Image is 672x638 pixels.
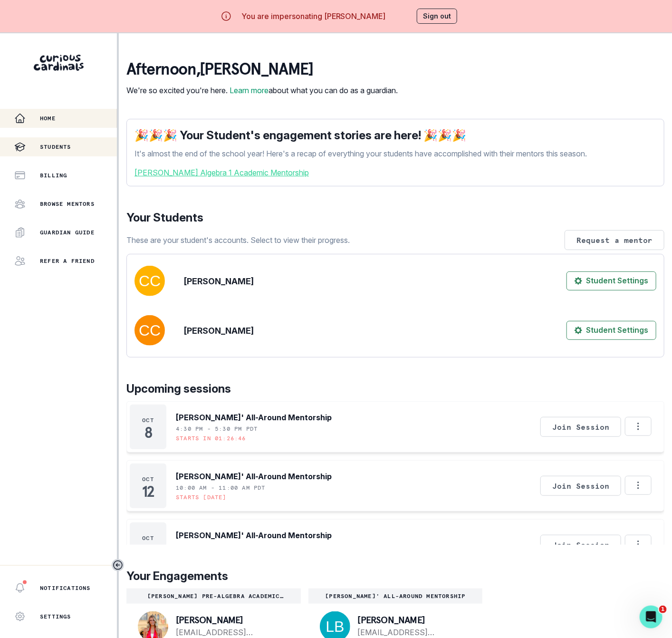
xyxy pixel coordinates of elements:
[40,613,71,620] p: Settings
[659,606,667,613] span: 1
[184,324,254,337] p: [PERSON_NAME]
[312,592,479,600] p: [PERSON_NAME]' All-Around Mentorship
[40,172,67,179] p: Billing
[134,167,656,178] a: [PERSON_NAME] Algebra 1 Academic Mentorship
[126,60,398,79] p: afternoon , [PERSON_NAME]
[40,257,95,265] p: Refer a friend
[130,592,297,600] p: [PERSON_NAME] Pre-Algebra Academic Mentorship
[126,209,664,226] p: Your Students
[40,229,95,236] p: Guardian Guide
[540,476,621,496] button: Join Session
[176,493,227,501] p: Starts [DATE]
[565,230,664,250] button: Request a mentor
[566,271,656,290] button: Student Settings
[176,484,266,492] p: 10:00 AM - 11:00 AM PDT
[176,412,332,423] p: [PERSON_NAME]' All-Around Mentorship
[540,535,621,555] button: Join Session
[625,417,652,436] button: Options
[126,568,664,585] p: Your Engagements
[142,416,154,424] p: Oct
[241,10,386,22] p: You are impersonating [PERSON_NAME]
[126,85,398,96] p: We're so excited you're here. about what you can do as a guardian.
[358,615,468,625] p: [PERSON_NAME]
[40,115,56,122] p: Home
[184,275,254,288] p: [PERSON_NAME]
[144,428,152,437] p: 8
[142,475,154,483] p: Oct
[126,234,350,246] p: These are your student's accounts. Select to view their progress.
[134,266,165,296] img: svg
[40,200,95,208] p: Browse Mentors
[176,471,332,482] p: [PERSON_NAME]' All-Around Mentorship
[40,143,71,151] p: Students
[142,534,154,542] p: Oct
[358,627,468,638] a: [EMAIL_ADDRESS][DOMAIN_NAME]
[176,530,332,541] p: [PERSON_NAME]' All-Around Mentorship
[126,380,664,397] p: Upcoming sessions
[640,606,662,628] iframe: Intercom live chat
[176,627,286,638] a: [EMAIL_ADDRESS][DOMAIN_NAME]
[134,127,656,144] p: 🎉🎉🎉 Your Student's engagement stories are here! 🎉🎉🎉
[417,9,457,24] button: Sign out
[540,417,621,437] button: Join Session
[134,315,165,346] img: svg
[34,55,84,71] img: Curious Cardinals Logo
[625,476,652,495] button: Options
[176,435,246,442] p: Starts in 01:26:46
[142,487,154,496] p: 12
[134,148,656,159] p: It's almost the end of the school year! Here's a recap of everything your students have accomplis...
[112,559,124,571] button: Toggle sidebar
[625,535,652,554] button: Options
[230,86,269,95] a: Learn more
[176,425,258,433] p: 4:30 PM - 5:30 PM PDT
[566,321,656,340] button: Student Settings
[176,543,266,551] p: 10:00 AM - 11:00 AM PDT
[176,615,286,625] p: [PERSON_NAME]
[40,584,91,592] p: Notifications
